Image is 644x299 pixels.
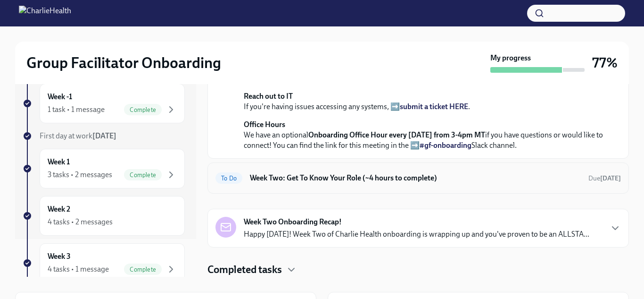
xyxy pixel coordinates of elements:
[244,229,589,239] p: Happy [DATE]! Week Two of Charlie Health onboarding is wrapping up and you've proven to be an ALL...
[207,263,629,277] div: Completed tasks
[40,131,116,140] span: First day at work
[48,104,105,115] div: 1 task • 1 message
[48,92,72,102] h6: Week -1
[23,243,185,283] a: Week 34 tasks • 1 messageComplete
[400,102,468,111] a: submit a ticket HERE
[490,53,531,63] strong: My progress
[26,53,221,72] h2: Group Facilitator Onboarding
[23,84,185,123] a: Week -11 task • 1 messageComplete
[23,131,185,141] a: First day at work[DATE]
[244,120,285,129] strong: Office Hours
[244,217,342,227] strong: Week Two Onboarding Recap!
[48,170,112,180] div: 3 tasks • 2 messages
[23,196,185,236] a: Week 24 tasks • 2 messages
[215,175,242,182] span: To Do
[124,266,162,273] span: Complete
[588,174,621,182] span: Due
[48,204,70,214] h6: Week 2
[588,174,621,183] span: October 6th, 2025 10:00
[250,173,581,183] h6: Week Two: Get To Know Your Role (~4 hours to complete)
[124,171,162,179] span: Complete
[244,120,606,151] p: We have an optional if you have questions or would like to connect! You can find the link for thi...
[19,6,71,21] img: CharlieHealth
[23,149,185,188] a: Week 13 tasks • 2 messagesComplete
[48,264,109,274] div: 4 tasks • 1 message
[48,217,113,227] div: 4 tasks • 2 messages
[308,130,485,139] strong: Onboarding Office Hour every [DATE] from 3-4pm MT
[92,131,116,140] strong: [DATE]
[48,157,70,167] h6: Week 1
[124,106,162,113] span: Complete
[215,171,621,186] a: To DoWeek Two: Get To Know Your Role (~4 hours to complete)Due[DATE]
[244,92,293,101] strong: Reach out to IT
[600,174,621,182] strong: [DATE]
[244,91,606,112] p: If you're having issues accessing any systems, ➡️ .
[207,263,282,277] h4: Completed tasks
[420,141,471,150] a: #gf-onboarding
[592,54,618,71] h3: 77%
[48,251,71,262] h6: Week 3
